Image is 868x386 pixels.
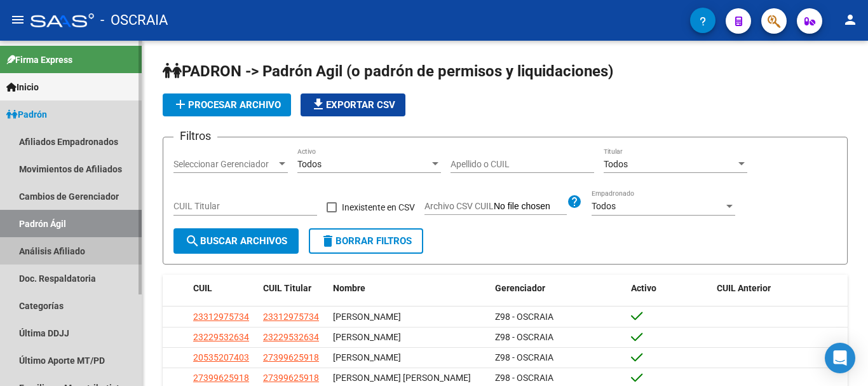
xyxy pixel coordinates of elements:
[173,97,188,112] mat-icon: add
[494,201,567,212] input: Archivo CSV CUIL
[163,93,291,116] button: Procesar archivo
[333,332,401,342] span: [PERSON_NAME]
[333,283,365,293] span: Nombre
[717,283,771,293] span: CUIL Anterior
[333,352,401,362] span: [PERSON_NAME]
[263,373,319,383] span: 27399625918
[188,275,258,302] datatable-header-cell: CUIL
[100,6,168,34] span: - OSCRAIA
[185,235,287,247] span: Buscar Archivos
[320,235,412,247] span: Borrar Filtros
[843,12,858,27] mat-icon: person
[258,275,328,302] datatable-header-cell: CUIL Titular
[495,332,553,342] span: Z98 - OSCRAIA
[328,275,490,302] datatable-header-cell: Nombre
[263,312,319,322] span: 23312975734
[424,201,494,211] span: Archivo CSV CUIL
[592,201,616,211] span: Todos
[6,80,39,94] span: Inicio
[342,200,415,215] span: Inexistente en CSV
[333,312,401,322] span: [PERSON_NAME]
[173,99,281,111] span: Procesar archivo
[495,373,553,383] span: Z98 - OSCRAIA
[6,107,47,121] span: Padrón
[626,275,712,302] datatable-header-cell: Activo
[297,159,322,169] span: Todos
[173,127,217,145] h3: Filtros
[495,283,545,293] span: Gerenciador
[311,97,326,112] mat-icon: file_download
[193,312,249,322] span: 23312975734
[10,12,25,27] mat-icon: menu
[490,275,627,302] datatable-header-cell: Gerenciador
[567,194,582,209] mat-icon: help
[173,228,299,254] button: Buscar Archivos
[263,283,311,293] span: CUIL Titular
[193,332,249,342] span: 23229532634
[263,332,319,342] span: 23229532634
[712,275,848,302] datatable-header-cell: CUIL Anterior
[311,99,395,111] span: Exportar CSV
[193,373,249,383] span: 27399625918
[631,283,656,293] span: Activo
[193,283,212,293] span: CUIL
[320,233,336,249] mat-icon: delete
[495,352,553,362] span: Z98 - OSCRAIA
[301,93,405,116] button: Exportar CSV
[825,343,855,373] div: Open Intercom Messenger
[263,352,319,362] span: 27399625918
[193,352,249,362] span: 20535207403
[309,228,423,254] button: Borrar Filtros
[173,159,276,170] span: Seleccionar Gerenciador
[6,53,72,67] span: Firma Express
[495,312,553,322] span: Z98 - OSCRAIA
[163,62,613,80] span: PADRON -> Padrón Agil (o padrón de permisos y liquidaciones)
[333,373,471,383] span: [PERSON_NAME] [PERSON_NAME]
[185,233,200,249] mat-icon: search
[604,159,628,169] span: Todos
